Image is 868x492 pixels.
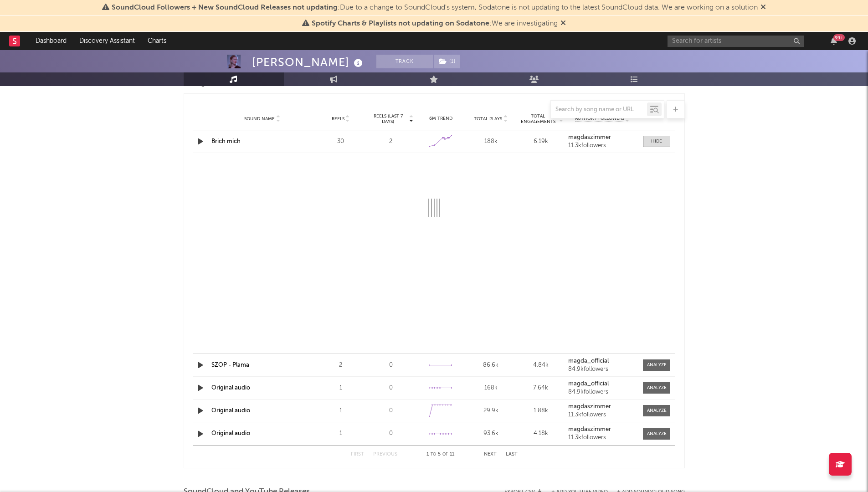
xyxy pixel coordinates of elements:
button: Last [506,452,518,457]
div: 86.6k [468,361,514,370]
a: magdaszimmer [568,404,637,410]
div: 29.9k [468,406,514,415]
div: 7.64k [518,384,564,393]
a: Charts [141,32,173,50]
div: 11.3k followers [568,435,637,441]
span: SoundCloud Followers + New SoundCloud Releases not updating [112,4,338,11]
span: Total Engagements [518,113,558,124]
div: 4.84k [518,361,564,370]
a: Dashboard [29,32,73,50]
a: magdaszimmer [568,426,637,433]
input: Search for artists [668,36,804,47]
span: ( 1 ) [433,55,460,68]
span: Spotify Charts & Playlists not updating on Sodatone [312,20,489,27]
span: Reels (last 7 days) [368,113,408,124]
div: 11.3k followers [568,143,637,149]
span: Author / Followers [575,116,624,122]
div: 2 [318,361,364,370]
button: Track [376,55,433,68]
div: 0 [368,429,414,438]
span: Total Plays [474,116,502,122]
a: Original audio [211,385,250,391]
strong: magda_official [568,358,609,364]
div: 2 [368,137,414,146]
span: Sound Name [244,116,275,122]
div: 1 5 11 [416,449,466,460]
span: Dismiss [560,20,566,27]
span: : We are investigating [312,20,558,27]
button: (1) [434,55,460,68]
div: 0 [368,406,414,415]
div: [PERSON_NAME] [252,55,365,70]
div: 168k [468,384,514,393]
a: magda_official [568,358,637,364]
strong: magdaszimmer [568,404,611,410]
div: 6.19k [518,137,564,146]
div: 99 + [833,34,845,41]
span: Dismiss [760,4,766,11]
div: 6M Trend [418,115,464,122]
span: : Due to a change to SoundCloud's system, Sodatone is not updating to the latest SoundCloud data.... [112,4,758,11]
button: Previous [373,452,397,457]
div: 1 [318,406,364,415]
input: Search by song name or URL [551,106,647,113]
a: Original audio [211,408,250,414]
a: Brich mich [211,138,241,144]
button: 99+ [831,37,837,45]
span: Reels [332,116,344,122]
a: Original audio [211,430,250,436]
a: magda_official [568,381,637,387]
div: 30 [318,137,364,146]
div: 0 [368,384,414,393]
div: 4.18k [518,429,564,438]
a: SZOP - Plama [211,362,249,368]
div: 0 [368,361,414,370]
span: of [442,452,448,456]
span: to [431,452,436,456]
strong: magda_official [568,381,609,387]
div: 188k [468,137,514,146]
a: Discovery Assistant [73,32,141,50]
a: magdaszimmer [568,134,637,141]
div: 11.3k followers [568,412,637,418]
div: 84.9k followers [568,366,637,373]
div: 1.88k [518,406,564,415]
div: 93.6k [468,429,514,438]
strong: magdaszimmer [568,426,611,432]
div: 84.9k followers [568,389,637,395]
button: Next [484,452,497,457]
strong: magdaszimmer [568,134,611,140]
div: 1 [318,384,364,393]
div: 1 [318,429,364,438]
button: First [351,452,364,457]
